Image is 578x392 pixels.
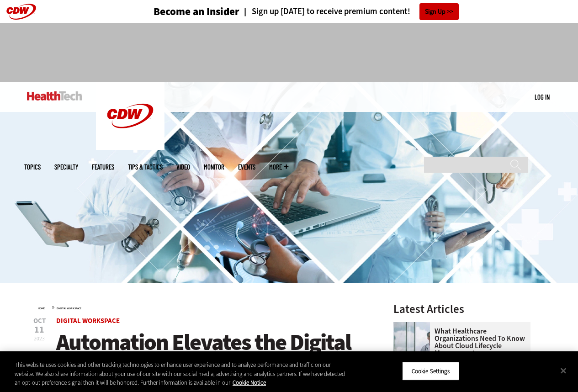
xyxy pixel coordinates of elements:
a: Features [92,164,114,170]
span: Oct [33,318,46,324]
span: 11 [33,325,46,334]
span: Specialty [54,164,78,170]
a: Sign up [DATE] to receive premium content! [239,7,410,16]
a: Digital Workspace [57,307,81,310]
a: MonITor [204,164,224,170]
button: Cookie Settings [402,361,459,381]
span: Topics [24,164,41,170]
a: Log in [535,93,550,101]
a: Digital Workspace [56,316,120,325]
img: Home [96,82,164,150]
button: Close [553,360,573,381]
a: Become an Insider [119,6,239,17]
div: User menu [535,92,550,102]
img: Home [27,91,82,101]
a: More information about your privacy [233,379,266,387]
span: 2023 [34,335,45,342]
a: doctor in front of clouds and reflective building [393,322,435,329]
span: More [269,164,288,170]
h3: Latest Articles [393,303,530,315]
h3: Become an Insider [154,6,239,17]
a: Video [176,164,190,170]
img: doctor in front of clouds and reflective building [393,322,430,359]
a: CDW [96,143,164,152]
a: Home [38,307,45,310]
a: Sign Up [419,3,459,20]
iframe: advertisement [123,32,456,73]
a: Tips & Tactics [128,164,163,170]
a: Events [238,164,255,170]
a: What Healthcare Organizations Need To Know About Cloud Lifecycle Management [393,328,525,357]
div: This website uses cookies and other tracking technologies to enhance user experience and to analy... [15,360,347,387]
div: » [38,303,370,311]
